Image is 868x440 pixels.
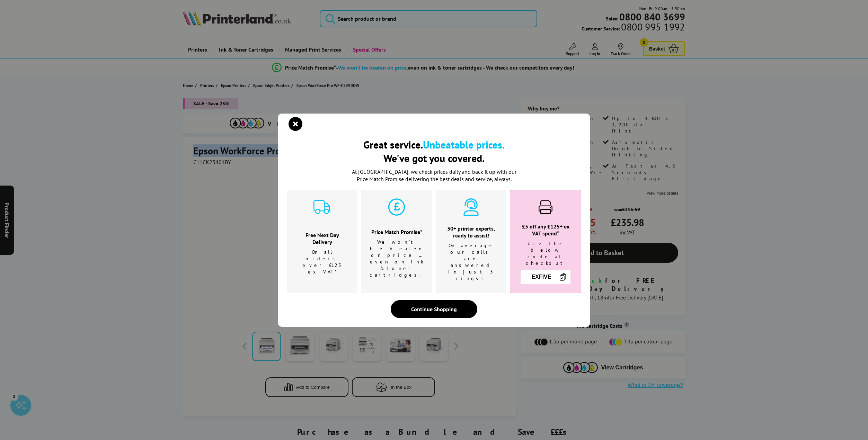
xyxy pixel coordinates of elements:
[388,198,405,216] img: price-promise-cyan.svg
[462,198,480,216] img: expert-cyan.svg
[295,249,349,275] p: On all orders over £125 ex VAT*
[313,198,331,216] img: delivery-cyan.svg
[444,225,498,239] h3: 30+ printer experts, ready to assist!
[370,239,424,278] p: We won't be beaten on price …even on ink & toner cartridges.
[519,240,572,267] p: Use the below code at checkout
[347,168,521,183] p: At [GEOGRAPHIC_DATA], we check prices daily and back it up with our Price Match Promise deliverin...
[391,300,477,318] div: Continue Shopping
[423,138,505,151] b: Unbeatable prices.
[287,138,581,165] h2: Great service. We've got you covered.
[444,242,498,282] p: On average our calls are answered in just 3 rings!
[295,232,349,245] h3: Free Next Day Delivery
[559,273,567,281] img: Copy Icon
[290,119,301,129] button: close modal
[370,228,424,235] h3: Price Match Promise*
[519,223,572,237] h3: £5 off any £125+ ex VAT spend*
